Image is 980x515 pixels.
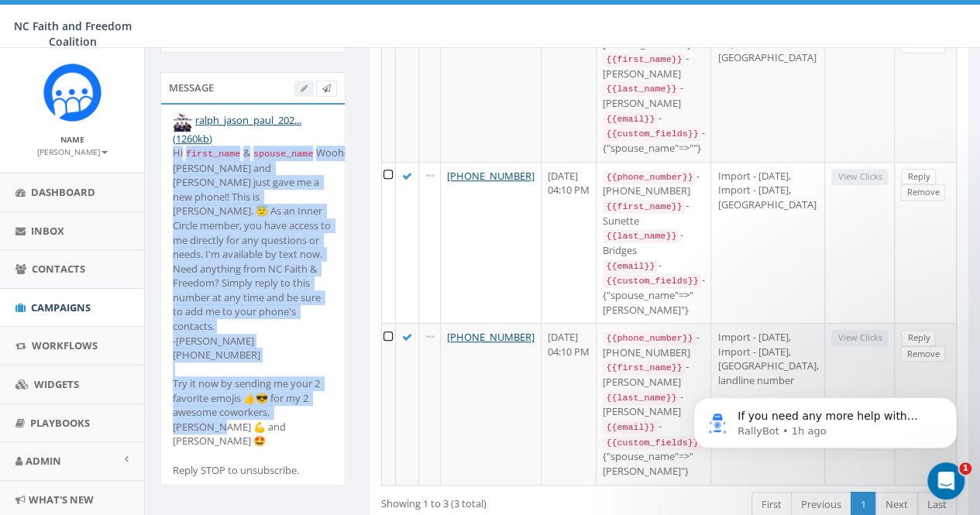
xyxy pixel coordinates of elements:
span: Playbooks [30,416,90,430]
span: Contacts [32,262,85,276]
code: {{phone_number}} [603,170,696,184]
a: Reply [901,330,936,346]
a: [PHONE_NUMBER] [447,169,535,183]
code: {{last_name}} [603,391,679,405]
div: - {"spouse_name"=>"[PERSON_NAME]"} [603,273,704,317]
code: spouse_name [250,147,316,161]
code: {{first_name}} [603,200,685,214]
code: {{last_name}} [603,82,679,96]
code: {{custom_fields}} [603,274,701,288]
code: {{email}} [603,421,658,434]
div: - [603,111,704,126]
a: Reply [901,169,936,185]
small: [PERSON_NAME] [37,146,108,157]
code: {{email}} [603,259,658,273]
td: Import - [DATE], Import - [DATE], [GEOGRAPHIC_DATA], landline number [711,323,825,484]
code: {{phone_number}} [603,331,696,345]
div: - [PHONE_NUMBER] [603,169,704,198]
td: [DATE] 04:10 PM [542,323,597,484]
iframe: Intercom live chat [927,462,965,500]
td: Import - [DATE], Import - [DATE], [GEOGRAPHIC_DATA] [711,162,825,323]
div: - [PERSON_NAME] [603,51,704,81]
div: - Bridges [603,228,704,257]
span: Send Test Message [322,82,331,94]
small: Name [60,134,84,145]
span: Workflows [32,338,98,352]
div: Message [160,72,346,103]
div: - {"spouse_name"=>"[PERSON_NAME]"} [603,434,704,479]
span: Widgets [34,377,79,391]
code: {{first_name}} [603,361,685,375]
div: - [PERSON_NAME] [603,359,704,389]
span: What's New [29,493,94,506]
a: [PHONE_NUMBER] [447,330,535,344]
td: [DATE] 04:10 PM [542,162,597,323]
td: [DATE] 04:10 PM [542,15,597,162]
a: ralph_jason_paul_202... (1260kb) [173,113,301,145]
code: {{custom_fields}} [603,436,701,450]
div: Hi & Woohoo‼️[PERSON_NAME] and [PERSON_NAME] just gave me a new phone!! This is [PERSON_NAME]. 😇 ... [173,146,333,477]
div: Showing 1 to 3 (3 total) [381,490,607,511]
code: {{last_name}} [603,229,679,243]
span: Campaigns [31,300,91,314]
div: - [PERSON_NAME] [603,390,704,419]
div: - {"spouse_name"=>""} [603,125,704,155]
a: Remove [900,346,945,362]
div: - [603,258,704,273]
code: {{email}} [603,112,658,126]
span: 1 [959,462,971,475]
code: {{first_name}} [603,53,685,67]
div: - [PERSON_NAME] [603,81,704,110]
img: Rally_Corp_Icon.png [43,64,101,122]
code: {{custom_fields}} [603,127,701,141]
span: NC Faith and Freedom Coalition [14,19,132,49]
td: Import - [DATE], Import - [DATE], [GEOGRAPHIC_DATA] [711,15,825,162]
div: - [603,419,704,434]
div: - Sunette [603,198,704,228]
code: first_name [183,147,243,161]
iframe: Intercom notifications message [670,365,980,473]
span: Admin [26,454,61,468]
a: Remove [900,184,945,201]
div: - [PHONE_NUMBER] [603,330,704,359]
a: [PERSON_NAME] [37,144,108,158]
span: Dashboard [31,185,95,199]
span: Inbox [31,224,64,238]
